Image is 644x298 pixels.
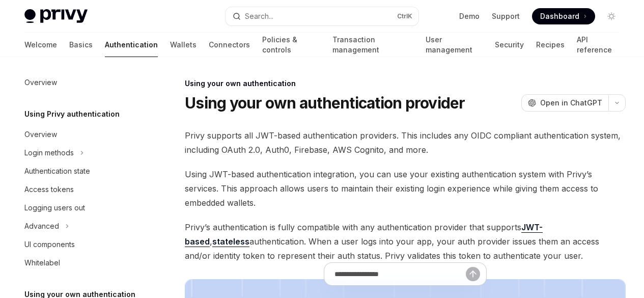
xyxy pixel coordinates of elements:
[209,33,250,57] a: Connectors
[16,254,147,272] a: Whitelabel
[185,94,465,112] h1: Using your own authentication provider
[24,183,74,196] div: Access tokens
[185,78,626,89] div: Using your own authentication
[16,162,147,180] a: Authentication state
[185,128,626,157] span: Privy supports all JWT-based authentication providers. This includes any OIDC compliant authentic...
[540,98,602,108] span: Open in ChatGPT
[24,76,57,89] div: Overview
[540,11,579,21] span: Dashboard
[24,128,57,141] div: Overview
[245,10,273,22] div: Search...
[577,33,620,57] a: API reference
[24,33,57,57] a: Welcome
[212,236,249,247] a: stateless
[16,235,147,254] a: UI components
[536,33,565,57] a: Recipes
[170,33,197,57] a: Wallets
[16,217,147,235] button: Toggle Advanced section
[532,8,595,24] a: Dashboard
[466,267,480,281] button: Send message
[332,33,413,57] a: Transaction management
[24,202,85,214] div: Logging users out
[69,33,93,57] a: Basics
[603,8,620,24] button: Toggle dark mode
[495,33,524,57] a: Security
[226,7,418,25] button: Open search
[492,11,520,21] a: Support
[16,125,147,144] a: Overview
[16,199,147,217] a: Logging users out
[262,33,320,57] a: Policies & controls
[16,144,147,162] button: Toggle Login methods section
[16,180,147,199] a: Access tokens
[397,12,412,20] span: Ctrl K
[185,220,626,263] span: Privy’s authentication is fully compatible with any authentication provider that supports , authe...
[521,94,608,112] button: Open in ChatGPT
[16,73,147,92] a: Overview
[24,257,60,269] div: Whitelabel
[24,238,75,251] div: UI components
[24,108,120,120] h5: Using Privy authentication
[24,165,90,177] div: Authentication state
[334,263,466,285] input: Ask a question...
[185,167,626,210] span: Using JWT-based authentication integration, you can use your existing authentication system with ...
[24,147,74,159] div: Login methods
[459,11,480,21] a: Demo
[24,220,59,232] div: Advanced
[426,33,483,57] a: User management
[105,33,158,57] a: Authentication
[24,9,88,23] img: light logo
